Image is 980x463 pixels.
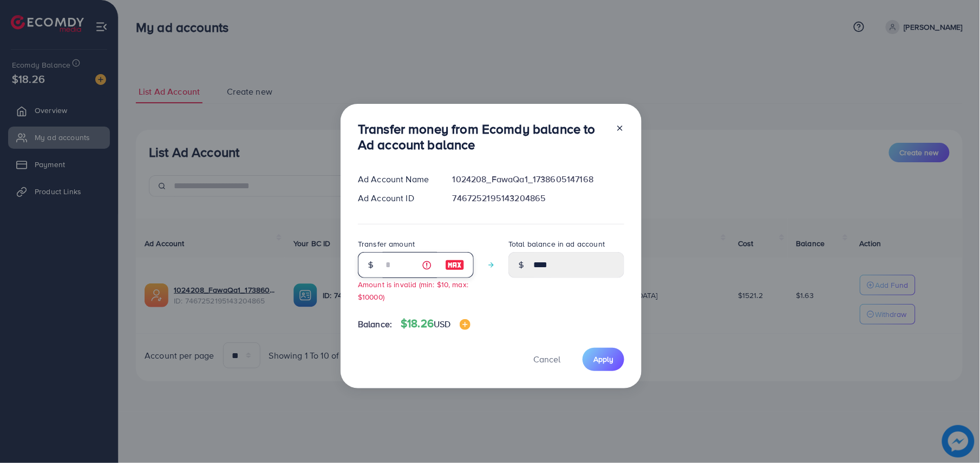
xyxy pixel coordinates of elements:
div: 1024208_FawaQa1_1738605147168 [444,173,633,186]
img: image [445,259,465,272]
label: Total balance in ad account [508,239,605,249]
button: Apply [583,348,624,371]
div: Ad Account ID [349,192,444,204]
h4: $18.26 [401,317,470,330]
div: 7467252195143204865 [444,192,633,204]
span: Cancel [533,353,560,365]
span: USD [434,318,450,330]
div: Ad Account Name [349,173,444,186]
small: Amount is invalid (min: $10, max: $10000) [358,279,468,302]
img: image [460,319,471,330]
h3: Transfer money from Ecomdy balance to Ad account balance [358,121,607,153]
span: Balance: [358,318,392,330]
button: Cancel [520,348,574,371]
label: Transfer amount [358,239,415,249]
span: Apply [593,354,613,365]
